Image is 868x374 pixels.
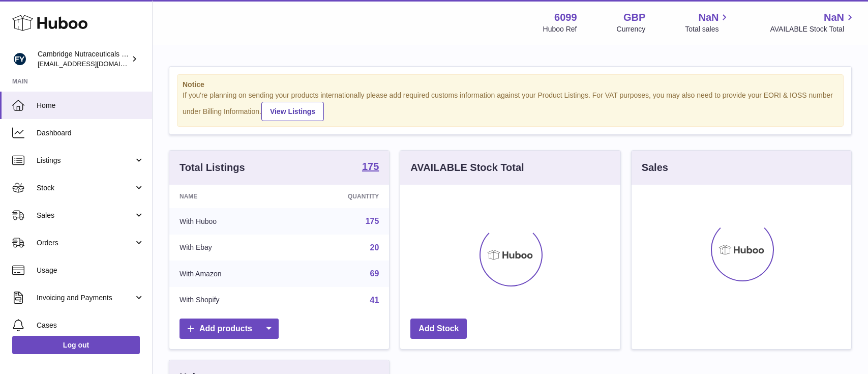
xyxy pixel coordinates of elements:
h3: Total Listings [179,161,245,175]
img: internalAdmin-6099@internal.huboo.com [12,51,27,67]
span: Stock [37,183,134,193]
span: Sales [37,211,134,220]
a: 175 [366,217,379,225]
span: NaN [698,11,719,24]
span: Usage [37,266,144,275]
span: Home [37,101,144,110]
a: Add Stock [410,319,467,339]
a: View Listings [261,102,324,121]
h3: AVAILABLE Stock Total [410,161,524,175]
a: 20 [370,243,379,252]
strong: 175 [362,161,379,171]
div: Currency [617,24,646,34]
strong: 6099 [554,11,577,24]
span: Total sales [685,24,730,34]
a: NaN Total sales [685,11,730,34]
span: Orders [37,238,134,248]
span: Dashboard [37,128,144,138]
a: 41 [370,296,379,304]
th: Quantity [290,185,390,208]
span: AVAILABLE Stock Total [770,24,856,34]
div: Cambridge Nutraceuticals Ltd [38,49,129,69]
a: 69 [370,269,379,278]
span: Cases [37,321,144,330]
div: Huboo Ref [543,24,577,34]
a: 175 [362,161,379,174]
span: Listings [37,156,134,165]
span: [EMAIL_ADDRESS][DOMAIN_NAME] [38,60,149,68]
a: Log out [12,336,140,354]
td: With Shopify [169,287,290,313]
div: If you're planning on sending your products internationally please add required customs informati... [183,91,838,121]
a: Add products [179,319,279,339]
h3: Sales [642,161,668,175]
strong: Notice [183,80,838,90]
td: With Amazon [169,261,290,287]
td: With Huboo [169,208,290,235]
a: NaN AVAILABLE Stock Total [770,11,856,34]
span: Invoicing and Payments [37,293,134,303]
span: NaN [824,11,844,24]
strong: GBP [623,11,645,24]
th: Name [169,185,290,208]
td: With Ebay [169,235,290,261]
